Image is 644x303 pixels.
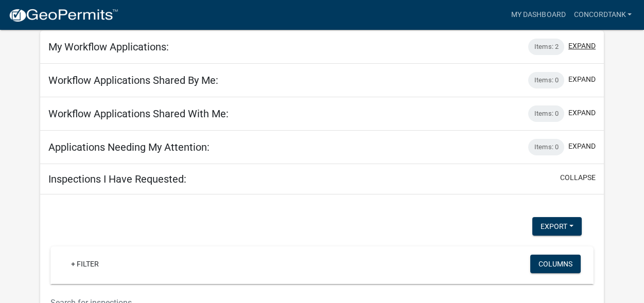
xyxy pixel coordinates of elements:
a: My Dashboard [507,5,569,25]
div: Items: 0 [528,105,564,122]
button: expand [568,41,596,51]
button: expand [568,74,596,85]
div: Items: 0 [528,139,564,155]
h5: Inspections I Have Requested: [48,173,186,185]
button: Export [532,217,582,236]
button: expand [568,141,596,152]
h5: Workflow Applications Shared By Me: [48,74,218,86]
h5: Workflow Applications Shared With Me: [48,108,229,120]
button: collapse [560,172,596,183]
button: expand [568,108,596,118]
h5: My Workflow Applications: [48,41,169,53]
div: Items: 2 [528,39,564,55]
a: concordtank [569,5,636,25]
h5: Applications Needing My Attention: [48,141,210,153]
a: + Filter [63,255,107,273]
div: Items: 0 [528,72,564,88]
button: Columns [530,255,581,273]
